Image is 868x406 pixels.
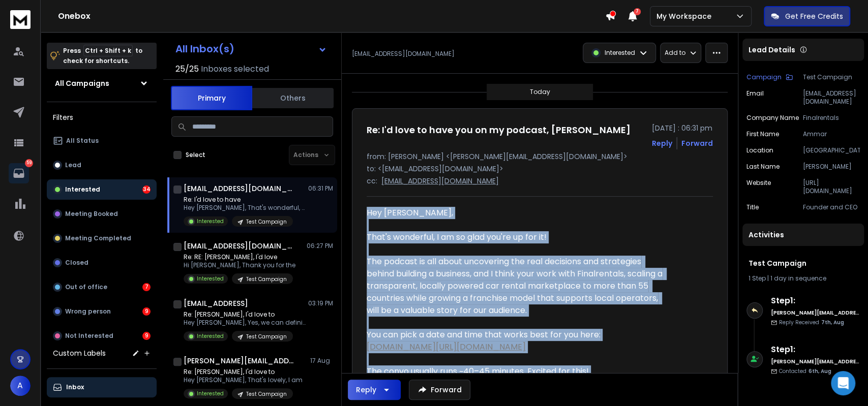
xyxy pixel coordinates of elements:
div: 9 [142,307,151,316]
p: Meeting Booked [65,210,118,218]
h6: Step 1 : [771,295,860,307]
div: The podcast is all about uncovering the real decisions and strategies behind building a business,... [367,256,664,317]
button: Get Free Credits [764,6,850,26]
p: Hi [PERSON_NAME], Thank you for the [184,261,295,269]
div: Forward [681,138,713,148]
p: Wrong person [65,307,111,316]
button: A [10,376,31,396]
h1: [EMAIL_ADDRESS][DOMAIN_NAME] [184,241,295,251]
h6: Step 1 : [771,343,860,356]
span: 7th, Aug [821,319,844,326]
p: Reply Received [779,319,844,326]
p: Test Campaign [246,275,287,283]
div: The convo usually runs ~40–45 minutes. Excited for this! [367,365,664,390]
p: to: <[EMAIL_ADDRESS][DOMAIN_NAME]> [367,164,713,174]
button: Inbox [47,377,157,397]
p: Re: [PERSON_NAME], I'd love to [184,310,306,319]
p: 06:31 PM [308,184,333,193]
p: Closed [65,259,88,267]
p: Today [530,88,550,96]
h6: [PERSON_NAME][EMAIL_ADDRESS][DOMAIN_NAME] [771,309,860,317]
p: [PERSON_NAME] [803,163,860,171]
p: Ammar [803,130,860,138]
span: 1 Step [749,274,766,283]
p: Add to [665,49,685,57]
button: Primary [171,86,252,110]
p: location [746,146,773,154]
p: title [746,203,759,211]
button: Meeting Completed [47,228,157,248]
div: 7 [142,283,151,291]
button: Others [252,87,334,109]
p: Test Campaign [246,218,287,226]
h3: Custom Labels [53,348,106,358]
p: Press to check for shortcuts. [63,46,142,66]
h1: Test Campaign [749,258,858,268]
h1: [PERSON_NAME][EMAIL_ADDRESS][DOMAIN_NAME] [184,356,295,366]
label: Select [186,151,205,159]
p: Email [746,89,764,106]
a: [DOMAIN_NAME][URL][DOMAIN_NAME] [367,341,526,353]
p: Lead [65,161,81,169]
p: Not Interested [65,332,113,340]
h1: [EMAIL_ADDRESS] [184,298,248,308]
p: Re: [PERSON_NAME], I'd love to [184,368,303,376]
p: Hey [PERSON_NAME], That's wonderful, I am [184,204,306,212]
p: [GEOGRAPHIC_DATA] [803,146,860,154]
button: Lead [47,155,157,175]
p: Out of office [65,283,107,291]
span: 1 day in sequence [770,274,826,283]
h1: [EMAIL_ADDRESS][DOMAIN_NAME] [184,183,295,194]
p: Meeting Completed [65,234,131,242]
h1: Onebox [58,10,605,22]
div: Open Intercom Messenger [831,371,855,395]
button: Not Interested9 [47,326,157,346]
p: Test Campaign [246,390,287,398]
p: Test Campaign [803,73,860,81]
p: 17 Aug [310,357,333,365]
h1: All Inbox(s) [175,44,234,54]
h3: Inboxes selected [201,63,269,75]
p: Interested [605,49,635,57]
span: 7 [634,8,641,15]
p: Interested [197,390,224,397]
div: 9 [142,332,151,340]
div: That's wonderful, I am so glad you're up for it! [367,231,664,243]
p: Company Name [746,114,799,122]
button: All Campaigns [47,73,157,93]
p: Re: I'd love to have [184,196,306,204]
button: Campaign [746,73,793,81]
h1: Re: I'd love to have you on my podcast, [PERSON_NAME] [367,123,631,137]
h3: Filters [47,110,157,124]
p: [DATE] : 06:31 pm [652,123,713,133]
button: Closed [47,253,157,273]
p: First Name [746,130,779,138]
p: [EMAIL_ADDRESS][DOMAIN_NAME] [381,176,499,186]
span: Ctrl + Shift + k [83,45,133,56]
div: 34 [142,185,151,194]
div: | [749,274,858,283]
button: All Inbox(s) [167,39,335,59]
p: from: [PERSON_NAME] <[PERSON_NAME][EMAIL_ADDRESS][DOMAIN_NAME]> [367,151,713,162]
p: Hey [PERSON_NAME], That's lovely, I am [184,376,303,384]
a: 59 [9,163,29,183]
div: Activities [742,224,864,246]
p: Hey [PERSON_NAME], Yes, we can definitely [184,319,306,327]
p: 03:19 PM [308,299,333,307]
p: 06:27 PM [307,242,333,250]
p: website [746,179,771,195]
button: Reply [652,138,672,148]
span: 25 / 25 [175,63,199,75]
h1: All Campaigns [55,78,109,88]
img: logo [10,10,31,29]
p: Get Free Credits [785,11,843,21]
p: Last Name [746,163,780,171]
button: Forward [409,380,470,400]
button: All Status [47,131,157,151]
p: [EMAIL_ADDRESS][DOMAIN_NAME] [352,50,455,58]
p: All Status [66,137,99,145]
p: My Workspace [656,11,715,21]
div: You can pick a date and time that works best for you here: [367,329,664,353]
p: Inbox [66,383,84,391]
